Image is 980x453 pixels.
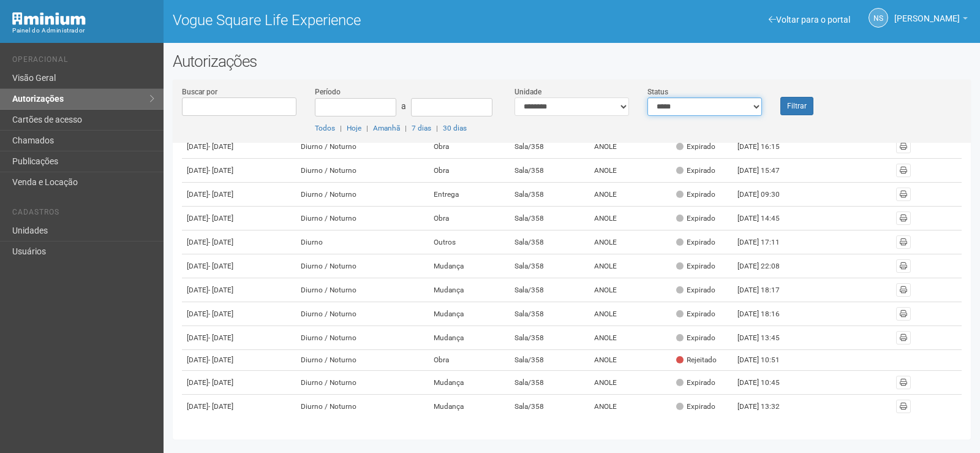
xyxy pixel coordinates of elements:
td: Diurno / Noturno [296,302,429,326]
td: [DATE] 17:11 [733,230,800,254]
td: Diurno / Noturno [296,278,429,302]
td: Diurno [296,230,429,254]
a: NS [869,8,888,28]
td: ANOLE [589,371,671,395]
li: Cadastros [12,208,154,221]
img: Minium [12,12,86,25]
td: Outros [429,230,510,254]
td: [DATE] 22:08 [733,254,800,278]
div: Expirado [676,261,715,272]
td: Diurno / Noturno [296,350,429,371]
td: Sala/358 [510,135,589,159]
td: [DATE] 09:30 [733,183,800,207]
span: - [DATE] [208,378,233,387]
td: Sala/358 [510,371,589,395]
div: Expirado [676,285,715,295]
div: Rejeitado [676,355,717,365]
td: Mudança [429,371,510,395]
td: Entrega [429,183,510,207]
td: [DATE] 10:51 [733,350,800,371]
span: - [DATE] [208,262,233,270]
td: [DATE] 15:47 [733,159,800,183]
td: Sala/358 [510,395,589,419]
span: - [DATE] [208,190,233,199]
span: - [DATE] [208,356,233,364]
td: Sala/358 [510,326,589,350]
td: [DATE] [182,135,296,159]
a: Todos [315,124,335,132]
td: ANOLE [589,254,671,278]
td: ANOLE [589,278,671,302]
td: Sala/358 [510,254,589,278]
td: Mudança [429,302,510,326]
td: [DATE] [182,395,296,419]
td: ANOLE [589,350,671,371]
label: Período [315,86,341,97]
td: Sala/358 [510,207,589,230]
a: [PERSON_NAME] [894,15,968,25]
td: [DATE] [182,371,296,395]
td: ANOLE [589,326,671,350]
td: Mudança [429,278,510,302]
h2: Autorizações [173,52,971,70]
span: a [401,101,406,111]
td: [DATE] [182,350,296,371]
td: [DATE] [182,207,296,230]
span: - [DATE] [208,286,233,294]
td: ANOLE [589,207,671,230]
span: - [DATE] [208,142,233,151]
span: Nicolle Silva [894,2,960,23]
div: Expirado [676,333,715,343]
td: Sala/358 [510,183,589,207]
td: [DATE] [182,230,296,254]
div: Expirado [676,378,715,388]
td: [DATE] 18:17 [733,278,800,302]
a: Voltar para o portal [769,15,850,25]
td: ANOLE [589,395,671,419]
span: | [436,124,438,132]
td: [DATE] [182,326,296,350]
td: [DATE] 18:16 [733,302,800,326]
div: Expirado [676,213,715,224]
label: Unidade [514,86,541,97]
a: Amanhã [373,124,400,132]
span: - [DATE] [208,166,233,175]
td: [DATE] [182,302,296,326]
li: Operacional [12,55,154,68]
td: ANOLE [589,230,671,254]
td: Diurno / Noturno [296,371,429,395]
td: ANOLE [589,159,671,183]
span: - [DATE] [208,310,233,318]
span: - [DATE] [208,333,233,342]
td: [DATE] 10:45 [733,371,800,395]
td: Obra [429,350,510,371]
td: ANOLE [589,302,671,326]
td: ANOLE [589,183,671,207]
td: [DATE] [182,254,296,278]
a: 30 dias [443,124,467,132]
span: - [DATE] [208,214,233,223]
td: [DATE] [182,278,296,302]
div: Expirado [676,142,715,152]
div: Expirado [676,237,715,248]
label: Status [647,86,668,97]
div: Expirado [676,189,715,200]
span: - [DATE] [208,402,233,411]
div: Expirado [676,402,715,412]
td: [DATE] 14:45 [733,207,800,230]
td: Diurno / Noturno [296,395,429,419]
label: Buscar por [182,86,217,97]
td: [DATE] 13:32 [733,395,800,419]
a: 7 dias [412,124,431,132]
td: Obra [429,207,510,230]
td: Mudança [429,326,510,350]
h1: Vogue Square Life Experience [173,12,563,28]
button: Filtrar [780,97,813,115]
td: Obra [429,135,510,159]
div: Expirado [676,166,715,176]
td: [DATE] 13:45 [733,326,800,350]
td: [DATE] 16:15 [733,135,800,159]
td: Sala/358 [510,230,589,254]
td: [DATE] [182,159,296,183]
td: Sala/358 [510,350,589,371]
